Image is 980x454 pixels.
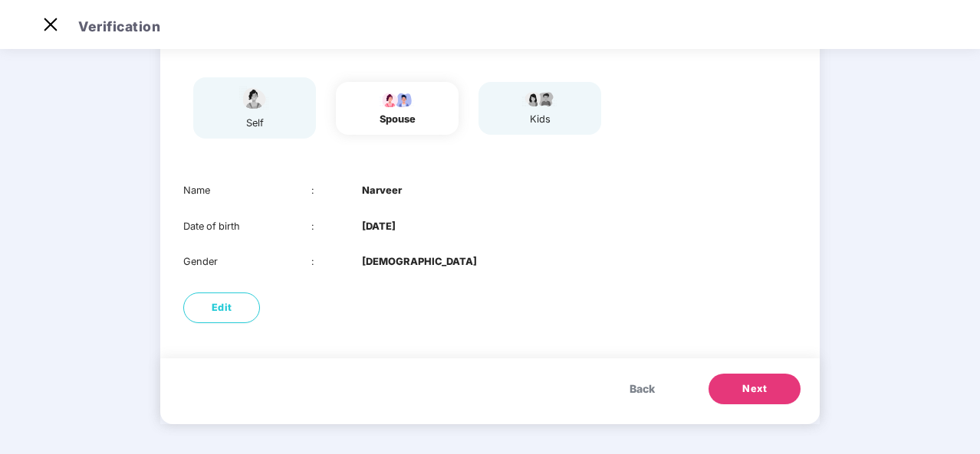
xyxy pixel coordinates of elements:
span: Next [742,381,767,397]
button: Back [614,374,670,404]
div: self [235,116,274,131]
div: Name [183,183,311,198]
b: Narveer [362,183,402,198]
b: [DATE] [362,219,396,234]
div: kids [521,112,559,127]
img: svg+xml;base64,PHN2ZyBpZD0iU3BvdXNlX2ljb24iIHhtbG5zPSJodHRwOi8vd3d3LnczLm9yZy8yMDAwL3N2ZyIgd2lkdG... [235,85,274,112]
div: spouse [378,112,416,127]
img: svg+xml;base64,PHN2ZyB4bWxucz0iaHR0cDovL3d3dy53My5vcmcvMjAwMC9zdmciIHdpZHRoPSI3OS4wMzciIGhlaWdodD... [521,90,559,108]
div: : [311,219,363,234]
div: Date of birth [183,219,311,234]
div: : [311,254,363,269]
span: Edit [212,300,232,315]
span: Back [630,381,655,397]
button: Edit [183,292,260,323]
div: : [311,183,363,198]
img: svg+xml;base64,PHN2ZyB4bWxucz0iaHR0cDovL3d3dy53My5vcmcvMjAwMC9zdmciIHdpZHRoPSI5Ny44OTciIGhlaWdodD... [378,90,416,108]
button: Next [709,374,801,404]
div: Gender [183,254,311,269]
b: [DEMOGRAPHIC_DATA] [362,254,477,269]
